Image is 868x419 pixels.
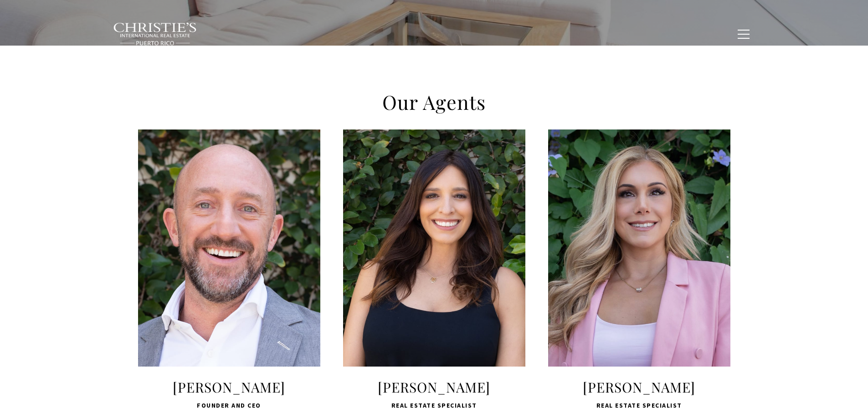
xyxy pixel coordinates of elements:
a: lady in black [PERSON_NAME] Real Estate Specialist [343,129,525,411]
span: Real Estate Specialist [548,400,730,411]
a: lady in pink [PERSON_NAME] Real Estate Specialist [548,129,730,411]
span: [PERSON_NAME] [138,378,320,396]
span: [PERSON_NAME] [548,378,730,396]
span: [PERSON_NAME] [343,378,525,396]
h2: Our Agents [238,89,630,115]
span: Founder and CEO [138,400,320,411]
img: Christie's International Real Estate black text logo [113,22,198,46]
a: real estate agent-Brian [PERSON_NAME] Founder and CEO [138,129,320,411]
span: Real Estate Specialist [343,400,525,411]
